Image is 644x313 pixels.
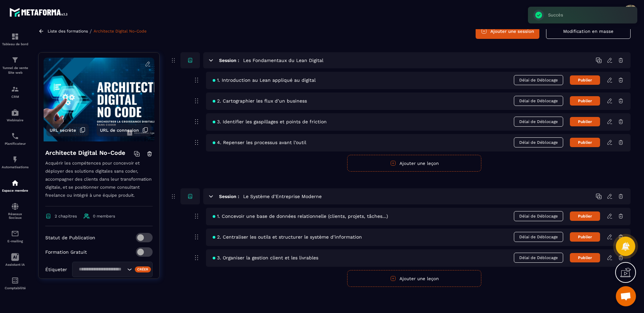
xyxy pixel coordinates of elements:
p: Tableau de bord [2,42,29,46]
span: Délai de Déblocage [514,117,563,127]
a: automationsautomationsEspace membre [2,174,29,197]
button: URL secrète [46,124,89,136]
button: Publier [570,75,600,85]
a: schedulerschedulerPlanificateur [2,127,29,150]
span: 1. Introduction au Lean appliqué au digital [213,77,316,83]
p: Réseaux Sociaux [2,212,29,220]
span: Délai de Déblocage [514,96,563,106]
button: Publier [570,211,600,221]
span: Délai de Déblocage [514,253,563,263]
h5: Le Système d’Entreprise Moderne [243,193,322,200]
p: Espace membre [2,189,29,192]
span: 0 members [93,214,115,218]
a: formationformationCRM [2,80,29,104]
p: Webinaire [2,118,29,122]
input: Search for option [76,266,125,273]
span: 3. Organiser la gestion client et les livrables [213,255,318,260]
span: 2. Cartographier les flux d’un business [213,98,307,104]
img: scheduler [11,132,19,140]
p: E-mailing [2,239,29,243]
p: CRM [2,95,29,99]
h4: Architecte Digital No-Code [45,148,125,158]
a: emailemailE-mailing [2,225,29,248]
a: automationsautomationsWebinaire [2,104,29,127]
p: Planificateur [2,142,29,145]
div: Search for option [72,262,153,277]
img: background [44,58,154,141]
p: Tunnel de vente Site web [2,66,29,75]
p: Statut de Publication [45,235,95,240]
img: automations [11,109,19,117]
a: Assistant IA [2,248,29,271]
span: 2. Centraliser les outils et structurer le système d’information [213,234,362,240]
img: formation [11,56,19,64]
a: formationformationTunnel de vente Site web [2,51,29,80]
a: formationformationTableau de bord [2,27,29,51]
img: social-network [11,202,19,210]
p: Formation Gratuit [45,249,87,255]
p: Assistant IA [2,263,29,266]
button: Modification en masse [546,23,631,39]
p: Comptabilité [2,286,29,290]
button: Publier [570,232,600,242]
span: 2 chapitres [55,214,77,218]
span: Délai de Déblocage [514,211,563,221]
button: Ajouter une session [476,23,539,39]
p: Étiqueter [45,267,67,272]
a: automationsautomationsAutomatisations [2,150,29,174]
span: 4. Repenser les processus avant l’outil [213,140,306,145]
button: URL de connexion [97,124,152,136]
h5: Les Fondamentaux du Lean Digital [243,57,323,64]
span: Délai de Déblocage [514,232,563,242]
img: email [11,230,19,238]
button: Publier [570,96,600,106]
span: Délai de Déblocage [514,75,563,85]
a: social-networksocial-networkRéseaux Sociaux [2,197,29,225]
div: Ouvrir le chat [616,286,636,306]
span: Délai de Déblocage [514,137,563,147]
img: automations [11,155,19,164]
div: Créer [135,266,151,272]
img: logo [9,6,70,18]
img: accountant [11,276,19,285]
a: accountantaccountantComptabilité [2,271,29,295]
span: 3. Identifier les gaspillages et points de friction [213,119,327,124]
h6: Session : [219,58,239,63]
button: Ajouter une leçon [347,155,481,172]
button: Publier [570,253,600,262]
span: URL secrète [50,128,76,133]
button: Ajouter une leçon [347,270,481,287]
span: URL de connexion [100,128,139,133]
span: 1. Concevoir une base de données relationnelle (clients, projets, tâches…) [213,213,388,219]
a: Liste des formations [48,29,88,34]
p: Automatisations [2,165,29,169]
img: formation [11,33,19,41]
h6: Session : [219,194,239,199]
p: Acquérir les compétences pour concevoir et déployer des solutions digitales sans coder, accompagn... [45,159,153,206]
button: Publier [570,117,600,126]
span: / [90,28,92,35]
img: automations [11,179,19,187]
button: Publier [570,138,600,147]
a: Architecte Digital No-Code [94,29,147,34]
img: formation [11,85,19,93]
